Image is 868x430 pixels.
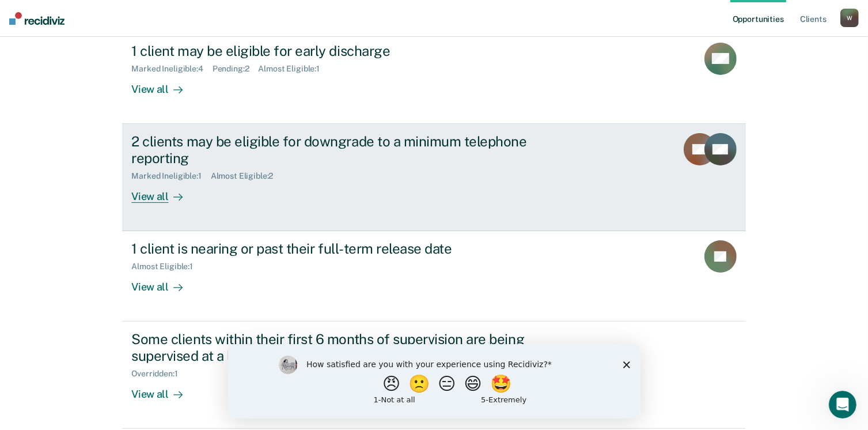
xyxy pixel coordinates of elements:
iframe: Intercom live chat [829,391,856,418]
div: View all [131,379,196,401]
div: View all [131,271,196,294]
iframe: Survey by Kim from Recidiviz [228,344,640,418]
div: Marked Ineligible : 4 [131,64,212,74]
a: 1 client may be eligible for early dischargeMarked Ineligible:4Pending:2Almost Eligible:1View all [122,33,745,124]
img: Recidiviz [9,12,65,25]
a: 2 clients may be eligible for downgrade to a minimum telephone reportingMarked Ineligible:1Almost... [122,124,745,231]
div: View all [131,180,196,203]
div: 1 client may be eligible for early discharge [131,43,536,59]
div: Pending : 2 [213,64,259,74]
div: Marked Ineligible : 1 [131,171,210,181]
button: W [840,9,859,27]
div: View all [131,73,196,96]
div: Almost Eligible : 2 [211,171,283,181]
div: Some clients within their first 6 months of supervision are being supervised at a level that does... [131,331,536,364]
a: 1 client is nearing or past their full-term release dateAlmost Eligible:1View all [122,231,745,322]
div: 1 client is nearing or past their full-term release date [131,240,536,257]
div: Almost Eligible : 1 [131,262,202,271]
div: Almost Eligible : 1 [259,64,329,74]
a: Some clients within their first 6 months of supervision are being supervised at a level that does... [122,322,745,429]
div: Overridden : 1 [131,369,187,379]
div: 2 clients may be eligible for downgrade to a minimum telephone reporting [131,133,536,167]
